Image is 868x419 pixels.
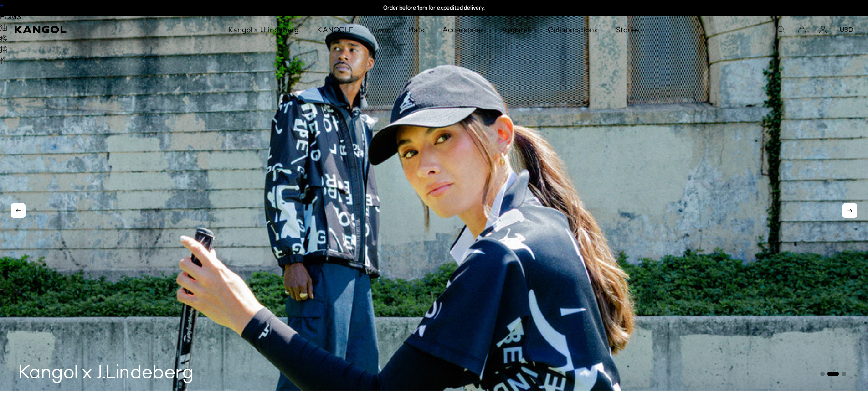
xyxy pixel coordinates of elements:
a: Apparel [493,16,539,43]
button: USD [840,26,853,34]
a: Stories [607,16,649,43]
span: Kangol x J.Lindeberg [228,16,299,43]
span: Hats [408,16,424,43]
a: Collaborations [539,16,606,43]
a: Accessories [433,16,493,43]
button: Go to slide 2 [827,372,839,376]
ul: Select a slide to show [819,370,846,377]
a: Account [819,26,827,34]
span: Accessories [442,16,484,43]
a: Hats [399,16,433,43]
a: KANGOLF [308,16,362,43]
div: 2 of 2 [340,5,528,12]
span: Stories [616,16,640,43]
div: Announcement [340,5,528,12]
button: Go to slide 3 [842,372,846,376]
button: Go to slide 1 [820,372,825,376]
a: Icons [363,16,399,43]
h3: Kangol x J.Lindeberg [18,363,194,383]
span: Collaborations [548,16,597,43]
a: Kangol [15,26,151,33]
span: Icons [372,16,390,43]
button: Cart [798,26,806,34]
span: Apparel [502,16,529,43]
p: Order before 1pm for expedited delivery. [383,5,485,12]
summary: Search here [777,26,785,34]
slideshow-component: Announcement bar [340,5,528,12]
span: KANGOLF [317,16,353,43]
a: Kangol x J.Lindeberg [219,16,308,43]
